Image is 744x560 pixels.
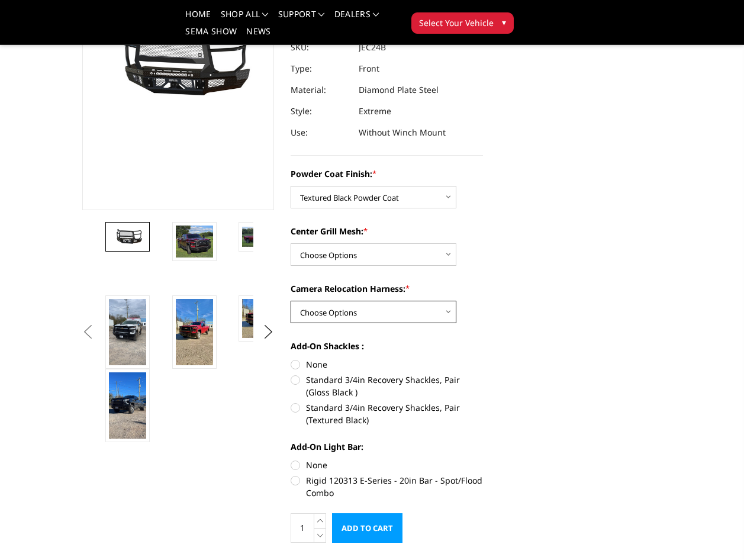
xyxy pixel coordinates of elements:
dd: Diamond Plate Steel [359,79,439,101]
a: Support [278,10,325,27]
input: Add to Cart [332,513,402,543]
img: 2024-2026 Chevrolet 2500-3500 - FT Series - Extreme Front Bumper [109,372,146,439]
dd: Extreme [359,101,391,122]
dd: Front [359,58,379,79]
a: Dealers [334,10,379,27]
button: Next [259,323,277,341]
label: Rigid 120313 E-Series - 20in Bar - Spot/Flood Combo [291,474,483,499]
img: 2024-2026 Chevrolet 2500-3500 - FT Series - Extreme Front Bumper [176,226,213,258]
dt: Style: [291,101,350,122]
label: Add-On Light Bar: [291,440,483,453]
a: News [246,27,270,44]
label: Standard 3/4in Recovery Shackles, Pair (Gloss Black ) [291,374,483,398]
img: 2024-2026 Chevrolet 2500-3500 - FT Series - Extreme Front Bumper [176,299,213,365]
dd: Without Winch Mount [359,122,446,143]
label: None [291,358,483,371]
dt: SKU: [291,37,350,58]
span: Select Your Vehicle [419,17,494,29]
label: Camera Relocation Harness: [291,282,483,295]
label: Powder Coat Finish: [291,168,483,180]
img: 2024-2026 Chevrolet 2500-3500 - FT Series - Extreme Front Bumper [242,299,279,338]
a: shop all [221,10,269,27]
dt: Material: [291,79,350,101]
dt: Use: [291,122,350,143]
iframe: Chat Widget [685,503,744,560]
img: 2024-2026 Chevrolet 2500-3500 - FT Series - Extreme Front Bumper [109,228,146,245]
span: ▾ [502,16,506,28]
dd: JEC24B [359,37,386,58]
a: SEMA Show [185,27,237,44]
img: 2024-2026 Chevrolet 2500-3500 - FT Series - Extreme Front Bumper [242,227,279,247]
img: 2024-2026 Chevrolet 2500-3500 - FT Series - Extreme Front Bumper [109,299,146,365]
label: Standard 3/4in Recovery Shackles, Pair (Textured Black) [291,401,483,426]
a: Home [185,10,211,27]
label: Add-On Shackles : [291,340,483,352]
label: None [291,459,483,471]
label: Center Grill Mesh: [291,225,483,237]
button: Previous [79,323,97,341]
button: Select Your Vehicle [411,12,514,34]
dt: Type: [291,58,350,79]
